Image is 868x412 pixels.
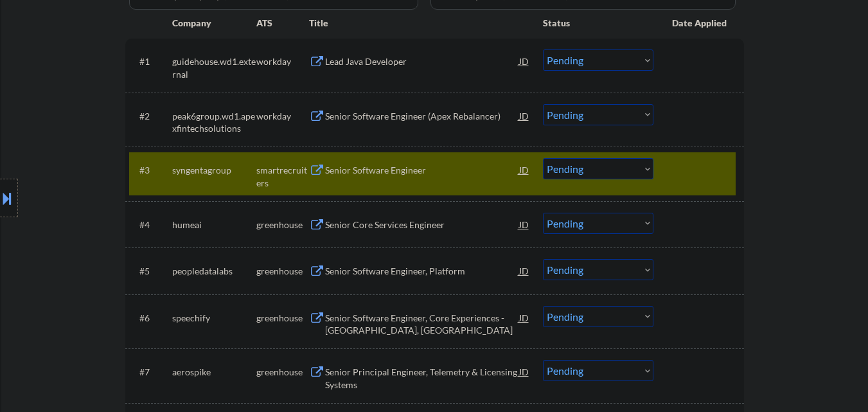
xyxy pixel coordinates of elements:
[325,110,519,123] div: Senior Software Engineer (Apex Rebalancer)
[518,306,531,329] div: JD
[309,17,531,30] div: Title
[172,17,256,30] div: Company
[518,158,531,181] div: JD
[256,219,309,231] div: greenhouse
[256,366,309,379] div: greenhouse
[325,164,519,177] div: Senior Software Engineer
[256,110,309,123] div: workday
[256,55,309,68] div: workday
[325,55,519,68] div: Lead Java Developer
[172,55,256,80] div: guidehouse.wd1.external
[256,164,309,189] div: smartrecruiters
[256,265,309,278] div: greenhouse
[172,366,256,379] div: aerospike
[139,312,162,325] div: #6
[543,11,653,34] div: Status
[325,366,519,391] div: Senior Principal Engineer, Telemetry & Licensing Systems
[325,265,519,278] div: Senior Software Engineer, Platform
[325,219,519,231] div: Senior Core Services Engineer
[256,312,309,325] div: greenhouse
[518,49,531,73] div: JD
[518,213,531,236] div: JD
[518,360,531,383] div: JD
[172,312,256,325] div: speechify
[256,17,309,30] div: ATS
[518,259,531,282] div: JD
[518,104,531,127] div: JD
[139,55,162,68] div: #1
[325,312,519,337] div: Senior Software Engineer, Core Experiences - [GEOGRAPHIC_DATA], [GEOGRAPHIC_DATA]
[139,366,162,379] div: #7
[672,17,729,30] div: Date Applied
